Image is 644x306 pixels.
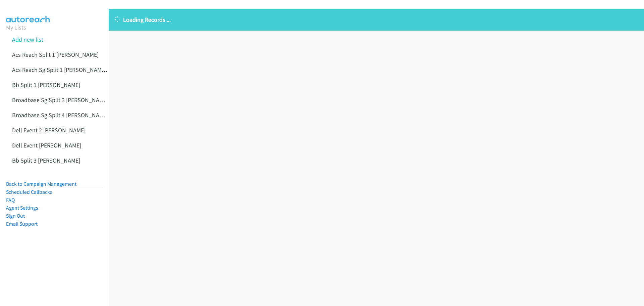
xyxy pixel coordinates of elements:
[12,126,86,134] a: Dell Event 2 [PERSON_NAME]
[6,181,76,187] a: Back to Campaign Management
[6,189,52,195] a: Scheduled Callbacks
[12,111,108,119] a: Broadbase Sg Split 4 [PERSON_NAME]
[115,15,638,24] p: Loading Records ...
[12,141,81,149] a: Dell Event [PERSON_NAME]
[6,221,38,227] a: Email Support
[6,197,15,203] a: FAQ
[12,36,43,43] a: Add new list
[12,96,108,104] a: Broadbase Sg Split 3 [PERSON_NAME]
[6,213,25,219] a: Sign Out
[12,51,99,58] a: Acs Reach Split 1 [PERSON_NAME]
[12,66,107,74] a: Acs Reach Sg Split 1 [PERSON_NAME]
[12,157,80,164] a: Bb Split 3 [PERSON_NAME]
[6,205,38,211] a: Agent Settings
[6,24,26,31] a: My Lists
[12,81,80,89] a: Bb Split 1 [PERSON_NAME]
